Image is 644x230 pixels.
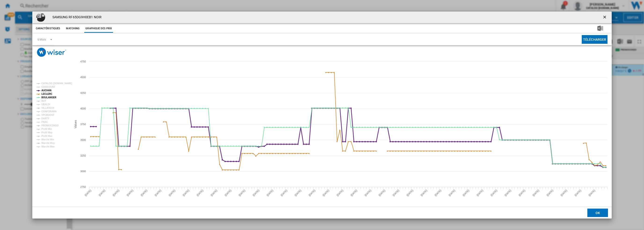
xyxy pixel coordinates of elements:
tspan: [DATE] [266,189,274,197]
button: Télécharger au format Excel [590,24,611,33]
tspan: [DATE] [434,189,442,197]
tspan: PROMOCONSO [41,124,59,127]
tspan: [DATE] [252,189,260,197]
md-dialog: Product popup [32,11,612,219]
div: 6 Mois [37,38,46,41]
tspan: [DATE] [364,189,372,197]
tspan: [DATE] [378,189,386,197]
tspan: 4250 [80,91,86,94]
tspan: [DATE] [350,189,358,197]
tspan: 3500 [80,139,86,141]
tspan: Profil Min [41,128,52,130]
tspan: [DATE] [322,189,330,197]
tspan: [DATE] [560,189,568,197]
img: 8806095492353_h_f_l_0 [36,13,45,22]
tspan: [DATE] [518,189,526,197]
tspan: FNAC [41,121,48,123]
tspan: 4000 [80,107,86,110]
tspan: [DATE] [84,189,92,197]
tspan: Marché Min [41,138,54,141]
tspan: UBALDI [41,103,50,106]
tspan: [DATE] [126,189,134,197]
tspan: [DATE] [196,189,204,197]
tspan: 4500 [80,76,86,79]
tspan: [DATE] [98,189,106,197]
tspan: [DATE] [154,189,162,197]
tspan: 2750 [80,186,86,188]
tspan: VILLATECH [41,107,54,109]
tspan: Marché Max [41,145,55,148]
tspan: [DATE] [238,189,246,197]
button: Graphique des prix [84,24,113,33]
button: Caractéristiques [35,24,62,33]
tspan: [DATE] [112,189,120,197]
tspan: [DATE] [448,189,456,197]
tspan: [DATE] [504,189,512,197]
tspan: [DATE] [308,189,316,197]
tspan: Values [74,120,77,128]
tspan: Profil Max [41,135,52,137]
tspan: Marché Moy [41,142,55,144]
tspan: [DATE] [140,189,148,197]
button: Matching [62,24,83,33]
tspan: LECLERC [41,93,52,95]
tspan: [DATE] [406,189,414,197]
tspan: [DATE] [588,189,596,197]
tspan: CATALOG [DOMAIN_NAME] [41,82,72,85]
ng-md-icon: getI18NText('BUTTONS.CLOSE_DIALOG') [602,15,608,20]
tspan: [DATE] [336,189,344,197]
tspan: DARTY [41,117,49,120]
tspan: 3750 [80,123,86,126]
tspan: [DATE] [574,189,582,197]
tspan: Profil Moy [41,131,53,134]
tspan: [DATE] [546,189,554,197]
tspan: [DATE] [224,189,232,197]
h4: SAMSUNG RF65DG9H0EB1 NOIR [50,15,102,20]
button: getI18NText('BUTTONS.CLOSE_DIALOG') [600,13,610,22]
tspan: 3000 [80,170,86,173]
tspan: [DATE] [462,189,470,197]
tspan: AUCHAN [41,89,51,92]
tspan: 4750 [80,60,86,63]
img: logo_wiser_300x94.png [37,48,66,57]
tspan: [DATE] [420,189,428,197]
tspan: [DATE] [168,189,176,197]
button: OK [587,208,608,217]
tspan: [DATE] [532,189,540,197]
button: Télécharger [582,35,608,44]
tspan: CONFORAMA [41,110,57,113]
tspan: [DATE] [280,189,288,197]
tspan: [DATE] [182,189,190,197]
tspan: [DATE] [294,189,302,197]
tspan: CDISCOUNT [41,86,55,88]
tspan: BOULANGER [41,96,56,99]
img: excel-24x24.png [597,26,603,31]
tspan: 3250 [80,154,86,157]
tspan: [DATE] [210,189,218,197]
tspan: VPCBOOST [41,114,54,116]
tspan: BUT [41,100,46,102]
tspan: [DATE] [490,189,498,197]
tspan: [DATE] [476,189,484,197]
tspan: [DATE] [392,189,400,197]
